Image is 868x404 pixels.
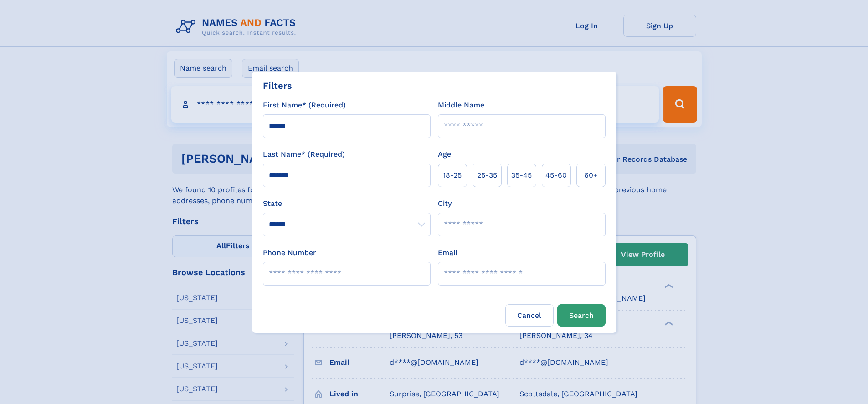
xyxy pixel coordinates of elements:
[584,170,598,181] span: 60+
[438,247,457,258] label: Email
[438,198,452,209] label: City
[263,198,431,209] label: State
[263,100,346,111] label: First Name* (Required)
[263,149,345,160] label: Last Name* (Required)
[545,170,567,181] span: 45‑60
[505,304,554,327] label: Cancel
[557,304,606,327] button: Search
[438,149,451,160] label: Age
[438,100,484,111] label: Middle Name
[443,170,462,181] span: 18‑25
[511,170,532,181] span: 35‑45
[477,170,497,181] span: 25‑35
[263,79,292,92] div: Filters
[263,247,316,258] label: Phone Number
